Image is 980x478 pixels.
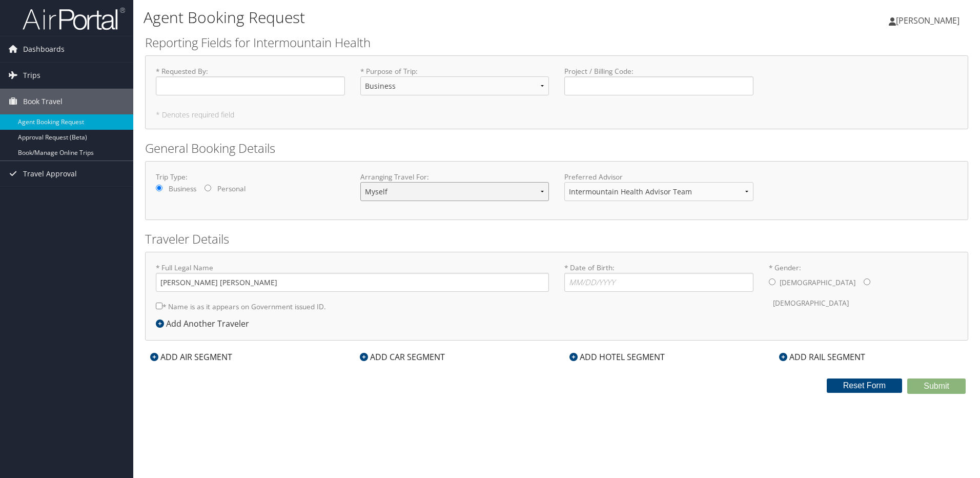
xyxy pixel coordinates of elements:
[23,161,77,187] span: Travel Approval
[156,172,345,182] label: Trip Type:
[355,351,450,363] div: ADD CAR SEGMENT
[773,293,849,313] label: [DEMOGRAPHIC_DATA]
[156,317,254,330] div: Add Another Traveler
[360,76,549,95] select: * Purpose of Trip:
[360,66,549,104] label: * Purpose of Trip :
[769,278,775,285] input: * Gender:[DEMOGRAPHIC_DATA][DEMOGRAPHIC_DATA]
[564,76,753,95] input: Project / Billing Code:
[145,34,968,51] h2: Reporting Fields for Intermountain Health
[156,303,162,309] input: * Name is as it appears on Government issued ID.
[145,351,237,363] div: ADD AIR SEGMENT
[889,5,970,36] a: [PERSON_NAME]
[907,379,966,394] button: Submit
[564,273,753,292] input: * Date of Birth:
[864,278,870,285] input: * Gender:[DEMOGRAPHIC_DATA][DEMOGRAPHIC_DATA]
[156,297,326,316] label: * Name is as it appears on Government issued ID.
[156,76,345,95] input: * Requested By:
[774,351,870,363] div: ADD RAIL SEGMENT
[145,140,968,157] h2: General Booking Details
[156,273,549,292] input: * Full Legal Name
[827,379,903,393] button: Reset Form
[23,36,65,62] span: Dashboards
[23,63,40,88] span: Trips
[896,15,959,26] span: [PERSON_NAME]
[156,66,345,95] label: * Requested By :
[564,172,753,182] label: Preferred Advisor
[145,230,968,248] h2: Traveler Details
[156,263,549,292] label: * Full Legal Name
[217,184,246,194] label: Personal
[564,66,753,95] label: Project / Billing Code :
[780,273,855,292] label: [DEMOGRAPHIC_DATA]
[564,263,753,292] label: * Date of Birth:
[769,263,958,313] label: * Gender:
[564,351,670,363] div: ADD HOTEL SEGMENT
[360,172,549,182] label: Arranging Travel For:
[23,7,125,31] img: airportal-logo.png
[23,89,63,114] span: Book Travel
[156,111,957,118] h5: * Denotes required field
[144,7,695,28] h1: Agent Booking Request
[169,184,196,194] label: Business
